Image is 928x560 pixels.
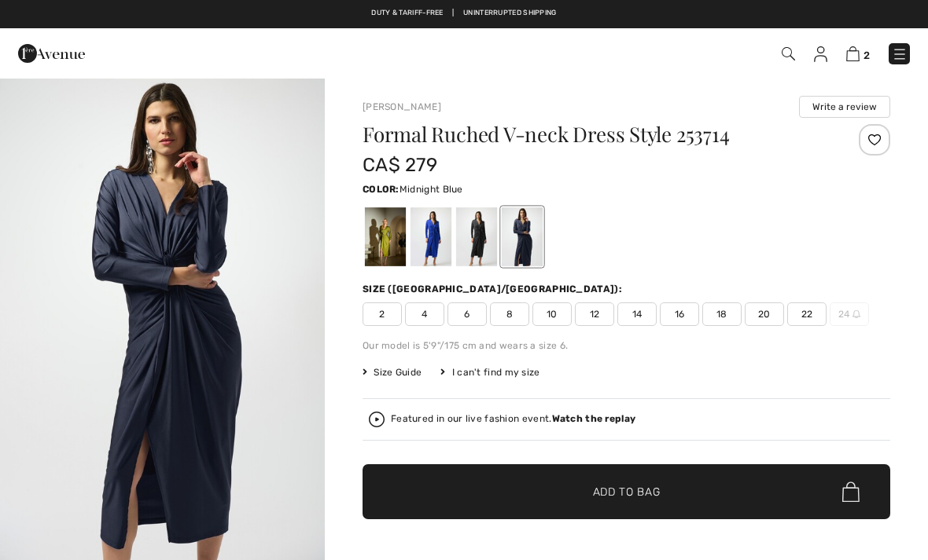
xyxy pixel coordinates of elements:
[18,38,85,69] img: 1ère Avenue
[702,302,742,326] span: 18
[502,207,543,266] div: Midnight Blue
[799,96,890,118] button: Write a review
[617,302,657,326] span: 14
[18,45,85,60] a: 1ère Avenue
[363,101,441,112] a: [PERSON_NAME]
[447,302,487,326] span: 6
[363,365,422,379] span: Size Guide
[532,302,572,326] span: 10
[363,184,400,195] span: Color:
[363,282,625,296] div: Size ([GEOGRAPHIC_DATA]/[GEOGRAPHIC_DATA]):
[892,46,908,62] img: Menu
[660,302,699,326] span: 16
[782,47,795,60] img: Search
[363,124,802,145] h1: Formal Ruched V-neck Dress Style 253714
[814,46,827,62] img: My Info
[456,207,497,266] div: Black
[363,154,437,176] span: CA$ 279
[745,302,784,326] span: 20
[363,339,890,353] div: Our model is 5'9"/175 cm and wears a size 6.
[853,310,860,318] img: ring-m.svg
[842,481,860,502] img: Bag.svg
[552,413,636,424] strong: Watch the replay
[846,46,860,61] img: Shopping Bag
[400,184,463,195] span: Midnight Blue
[411,207,451,266] div: Royal Sapphire 163
[575,302,614,326] span: 12
[369,412,385,427] img: Watch the replay
[363,302,402,326] span: 2
[391,414,635,424] div: Featured in our live fashion event.
[864,49,870,61] span: 2
[830,302,869,326] span: 24
[363,464,890,519] button: Add to Bag
[405,302,444,326] span: 4
[365,207,406,266] div: Fern
[490,302,529,326] span: 8
[846,44,870,63] a: 2
[440,365,539,379] div: I can't find my size
[787,302,827,326] span: 22
[593,484,661,500] span: Add to Bag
